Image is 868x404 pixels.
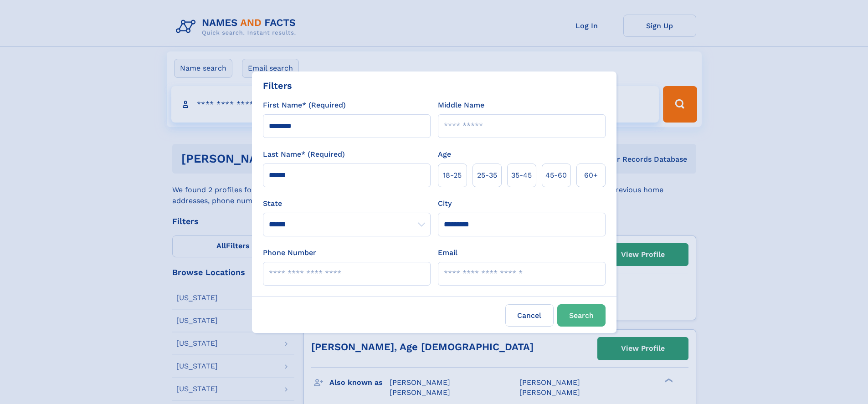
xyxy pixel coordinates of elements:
label: City [438,198,452,209]
span: 60+ [584,170,598,181]
span: 25‑35 [477,170,497,181]
label: First Name* (Required) [263,100,346,111]
span: 45‑60 [545,170,567,181]
label: Age [438,149,451,160]
label: Email [438,247,457,258]
span: 18‑25 [443,170,462,181]
label: Middle Name [438,100,484,111]
label: Cancel [505,304,554,327]
label: State [263,198,431,209]
div: Filters [263,79,292,92]
button: Search [557,304,606,327]
span: 35‑45 [511,170,532,181]
label: Last Name* (Required) [263,149,345,160]
label: Phone Number [263,247,316,258]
